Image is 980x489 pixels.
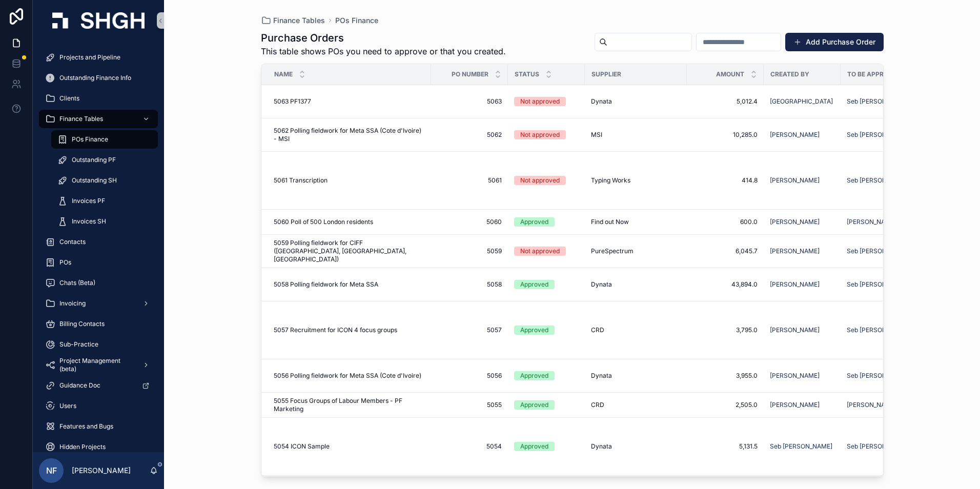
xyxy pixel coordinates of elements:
[273,15,325,26] span: Finance Tables
[591,97,681,106] a: Dynata
[847,280,909,289] a: Seb [PERSON_NAME]
[770,176,820,185] a: [PERSON_NAME]
[693,326,758,334] span: 3,795.0
[770,442,832,451] span: Seb [PERSON_NAME]
[520,325,548,335] div: Approved
[770,372,820,380] a: [PERSON_NAME]
[59,299,86,308] span: Invoicing
[847,131,909,139] span: Seb [PERSON_NAME]
[437,372,502,380] a: 5056
[514,280,579,289] a: Approved
[51,151,158,169] a: Outstanding PF
[693,218,758,226] span: 600.0
[591,97,612,106] span: Dynata
[39,274,158,292] a: Chats (Beta)
[274,218,425,226] a: 5060 Poll of 500 London residents
[274,372,421,380] span: 5056 Polling fieldwork for Meta SSA (Cote d'Ivoire)
[39,315,158,333] a: Billing Contacts
[770,97,834,106] a: [GEOGRAPHIC_DATA]
[847,326,912,334] a: Seb [PERSON_NAME]
[452,70,488,78] span: PO Number
[847,372,909,380] span: Seb [PERSON_NAME]
[59,238,86,246] span: Contacts
[770,70,809,78] span: Created By
[437,176,502,185] a: 5061
[274,239,425,263] span: 5059 Polling fieldwork for CIFF ([GEOGRAPHIC_DATA], [GEOGRAPHIC_DATA], [GEOGRAPHIC_DATA])
[591,372,681,380] a: Dynata
[437,326,502,334] a: 5057
[514,97,579,106] a: Not approved
[591,442,612,451] span: Dynata
[770,131,820,139] a: [PERSON_NAME]
[591,218,629,226] span: Find out Now
[437,247,502,255] a: 5059
[39,253,158,272] a: POs
[591,247,634,255] span: PureSpectrum
[514,400,579,410] a: Approved
[520,400,548,410] div: Approved
[514,371,579,380] a: Approved
[770,97,833,106] a: [GEOGRAPHIC_DATA]
[693,442,758,451] a: 5,131.5
[437,97,502,106] span: 5063
[274,280,378,289] span: 5058 Polling fieldwork for Meta SSA
[785,33,884,51] button: Add Purchase Order
[847,97,909,106] a: Seb [PERSON_NAME]
[274,442,330,451] span: 5054 ICON Sample
[514,325,579,335] a: Approved
[770,372,834,380] a: [PERSON_NAME]
[274,176,425,185] a: 5061 Transcription
[847,97,912,106] a: Seb [PERSON_NAME]
[693,401,758,409] a: 2,505.0
[770,176,834,185] a: [PERSON_NAME]
[261,45,506,57] span: This table shows POs you need to approve or that you created.
[847,247,912,255] a: Seb [PERSON_NAME]
[770,218,820,226] a: [PERSON_NAME]
[847,442,912,451] a: Seb [PERSON_NAME]
[39,294,158,313] a: Invoicing
[274,397,425,413] a: 5055 Focus Groups of Labour Members - PF Marketing
[39,356,158,374] a: Project Management (beta)
[274,127,425,143] span: 5062 Polling fieldwork for Meta SSA (Cote d'Ivoire) - MSI
[693,247,758,255] a: 6,045.7
[520,97,560,106] div: Not approved
[520,176,560,185] div: Not approved
[51,212,158,231] a: Invoices SH
[847,372,912,380] a: Seb [PERSON_NAME]
[847,326,909,334] a: Seb [PERSON_NAME]
[591,372,612,380] span: Dynata
[693,280,758,289] span: 43,894.0
[514,217,579,227] a: Approved
[59,402,76,410] span: Users
[274,97,425,106] a: 5063 PF1377
[437,401,502,409] a: 5055
[847,218,896,226] span: [PERSON_NAME]
[847,442,909,451] a: Seb [PERSON_NAME]
[437,131,502,139] a: 5062
[39,110,158,128] a: Finance Tables
[274,280,425,289] a: 5058 Polling fieldwork for Meta SSA
[335,15,378,26] a: POs Finance
[514,130,579,139] a: Not approved
[59,340,98,349] span: Sub-Practice
[51,171,158,190] a: Outstanding SH
[716,70,744,78] span: Amount
[261,15,325,26] a: Finance Tables
[514,176,579,185] a: Not approved
[591,70,621,78] span: Supplier
[59,258,71,267] span: POs
[847,401,896,409] a: [PERSON_NAME]
[770,247,834,255] a: [PERSON_NAME]
[770,280,820,289] span: [PERSON_NAME]
[274,326,425,334] a: 5057 Recruitment for ICON 4 focus groups
[770,401,834,409] a: [PERSON_NAME]
[847,247,909,255] span: Seb [PERSON_NAME]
